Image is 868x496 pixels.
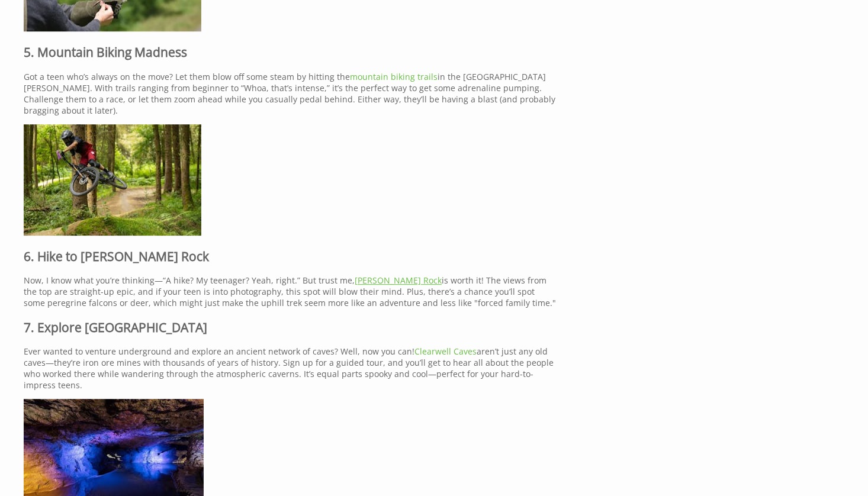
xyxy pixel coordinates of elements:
a: Clearwell Caves [414,346,477,357]
p: Got a teen who’s always on the move? Let them blow off some steam by hitting the in the [GEOGRAPH... [24,71,557,116]
a: mountain biking trails [350,71,438,82]
h2: 6. Hike to [PERSON_NAME] Rock [24,248,557,265]
a: [PERSON_NAME] Rock [355,275,442,286]
h2: 7. Explore [GEOGRAPHIC_DATA] [24,319,557,336]
p: Now, I know what you’re thinking—“A hike? My teenager? Yeah, right.” But trust me, is worth it! T... [24,275,557,308]
h2: 5. Mountain Biking Madness [24,44,557,60]
p: Ever wanted to venture underground and explore an ancient network of caves? Well, now you can! ar... [24,346,557,391]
